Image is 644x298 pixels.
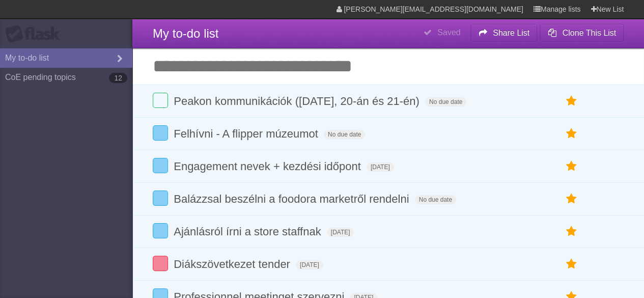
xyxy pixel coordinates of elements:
label: Star task [562,191,581,207]
label: Star task [562,256,581,273]
span: My to-do list [153,26,218,40]
b: Share List [493,29,529,37]
span: [DATE] [367,162,394,172]
label: Star task [562,158,581,175]
span: No due date [415,195,456,204]
label: Done [153,223,168,238]
span: No due date [425,97,466,106]
label: Star task [562,93,581,110]
b: Clone This List [562,29,616,37]
button: Clone This List [540,24,624,42]
span: Balázzsal beszélni a foodora marketről rendelni [174,193,411,205]
label: Star task [562,125,581,142]
b: Saved [437,28,460,37]
span: [DATE] [327,228,354,237]
label: Done [153,191,168,206]
label: Done [153,256,168,271]
label: Done [153,93,168,108]
span: No due date [324,130,365,139]
span: Felhívni - A flipper múzeumot [174,127,321,140]
div: Flask [5,25,66,43]
button: Share List [470,24,538,42]
label: Done [153,158,168,173]
span: Ajánlásról írni a store staffnak [174,225,323,238]
span: [DATE] [296,260,323,269]
label: Done [153,125,168,141]
span: Engagement nevek + kezdési időpont [174,160,363,173]
b: 12 [109,73,127,83]
span: Diákszövetkezet tender [174,258,293,270]
label: Star task [562,223,581,240]
span: Peakon kommunikációk ([DATE], 20-án és 21-én) [174,95,422,107]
